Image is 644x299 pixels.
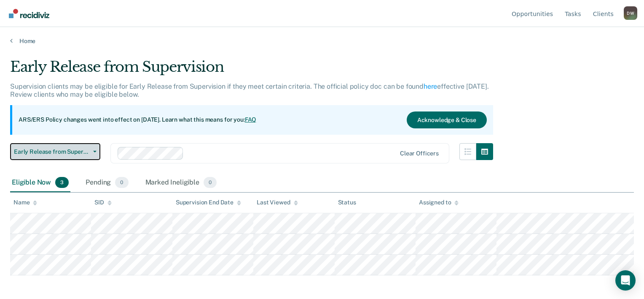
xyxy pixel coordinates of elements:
img: Recidiviz [9,9,49,18]
span: 0 [204,177,217,188]
div: Pending0 [84,174,130,192]
div: Supervision End Date [176,199,241,206]
a: FAQ [245,116,257,123]
a: here [424,82,437,90]
span: 0 [115,177,128,188]
span: Early Release from Supervision [14,148,90,155]
div: Marked Ineligible0 [144,174,219,192]
div: Status [338,199,356,206]
div: Last Viewed [257,199,298,206]
a: Home [10,37,634,45]
button: Profile dropdown button [624,6,637,20]
span: 3 [55,177,69,188]
div: Open Intercom Messenger [615,270,636,291]
p: ARS/ERS Policy changes went into effect on [DATE]. Learn what this means for you: [19,116,256,124]
div: Assigned to [419,199,459,206]
div: SID [94,199,112,206]
div: D W [624,6,637,20]
div: Early Release from Supervision [10,58,493,82]
div: Eligible Now3 [10,174,70,192]
div: Clear officers [400,150,439,157]
button: Acknowledge & Close [407,111,487,128]
div: Name [13,199,37,206]
p: Supervision clients may be eligible for Early Release from Supervision if they meet certain crite... [10,82,489,98]
button: Early Release from Supervision [10,143,100,160]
